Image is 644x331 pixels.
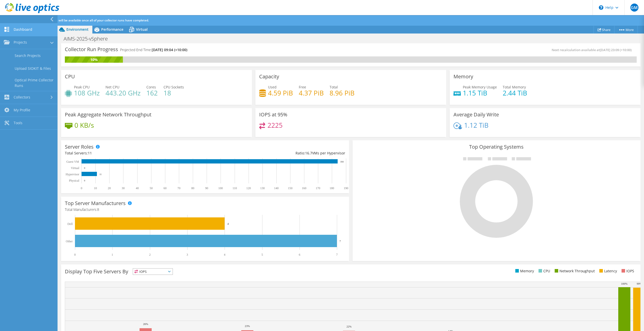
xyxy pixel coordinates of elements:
li: Memory [514,268,534,274]
text: 0 [84,179,85,182]
text: 7 [339,240,341,243]
text: 110 [232,186,237,190]
text: 100% [621,282,628,285]
text: 100 [218,186,223,190]
span: Peak Memory Usage [463,85,497,89]
text: 0 [81,186,82,190]
h4: Projected End Time: [120,47,187,53]
text: 99% [637,282,642,285]
text: 184 [340,160,344,163]
text: 60 [164,186,167,190]
text: 120 [246,186,251,190]
span: GM [630,4,638,12]
h3: Top Operating Systems [356,144,637,150]
text: 80 [191,186,194,190]
span: Peak CPU [74,85,90,89]
span: Used [268,85,277,89]
span: [DATE] 23:09 (+10:00) [600,48,632,52]
text: 4 [224,253,225,256]
h3: Server Roles [65,144,94,150]
span: Next recalculation available at [552,48,634,52]
text: Other [66,240,73,243]
text: 150 [288,186,292,190]
span: 16.7 [305,151,312,155]
h4: 0 KB/s [74,122,94,128]
div: Total Servers: [65,150,205,156]
text: Hypervisor [66,173,79,176]
svg: \n [599,5,603,10]
text: 22% [346,325,352,328]
text: 20 [108,186,111,190]
li: IOPS [620,268,634,274]
text: 30 [122,186,125,190]
text: 2 [149,253,151,256]
div: 10% [65,57,123,62]
span: 8 [97,207,99,212]
text: 90 [205,186,208,190]
text: 160 [302,186,306,190]
h4: 108 GHz [74,90,100,96]
h3: Average Daily Write [453,112,499,117]
div: Ratio: VMs per Hypervisor [205,150,345,156]
text: 23% [245,324,250,327]
text: 0 [84,167,85,169]
text: 130 [260,186,265,190]
text: 10 [94,186,97,190]
h3: Capacity [259,74,279,79]
span: IOPS [133,269,173,275]
text: 140 [274,186,279,190]
text: Dell [67,222,73,226]
text: Virtual [71,166,79,170]
text: Physical [69,179,79,182]
h4: 1.12 TiB [464,122,489,128]
text: 26% [143,322,148,325]
a: Share [594,26,614,34]
text: 11 [99,173,102,176]
span: Total [330,85,338,89]
h4: 2.44 TiB [503,90,527,96]
h3: Top Server Manufacturers [65,201,126,206]
text: 170 [316,186,320,190]
h3: CPU [65,74,75,79]
text: 1 [112,253,113,256]
text: 3 [186,253,188,256]
h4: 1.15 TiB [463,90,497,96]
h4: 162 [146,90,158,96]
h3: Peak Aggregate Network Throughput [65,112,151,117]
text: 70 [177,186,180,190]
li: Latency [598,268,617,274]
span: Performance [101,27,123,32]
text: 180 [330,186,334,190]
h4: 4.37 PiB [299,90,324,96]
span: [DATE] 09:04 (+10:00) [152,47,187,52]
span: CPU Sockets [164,85,184,89]
text: 4 [227,222,229,225]
h4: Total Manufacturers: [65,207,345,212]
text: 190 [344,186,348,190]
span: Total Memory [503,85,526,89]
text: 5 [261,253,263,256]
h4: 2225 [267,122,283,128]
span: Virtual [136,27,148,32]
text: Guest VM [66,160,79,163]
span: Free [299,85,306,89]
span: Environment [66,27,89,32]
span: Net CPU [105,85,119,89]
span: 11 [88,151,92,155]
h1: AIMS-2025-vSphere [61,36,116,42]
h3: IOPS at 95% [259,112,287,117]
text: 0 [74,253,76,256]
text: 7 [336,253,338,256]
span: Additional analysis will be available once all of your collector runs have completed. [31,18,149,22]
span: Cores [146,85,156,89]
h4: 4.59 PiB [268,90,293,96]
li: CPU [537,268,550,274]
h3: Memory [453,74,473,79]
li: Network Throughput [553,268,595,274]
text: 6 [299,253,300,256]
text: 40 [136,186,139,190]
a: More [614,26,638,34]
h4: 8.96 PiB [330,90,355,96]
text: 50 [150,186,153,190]
h4: 18 [164,90,184,96]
